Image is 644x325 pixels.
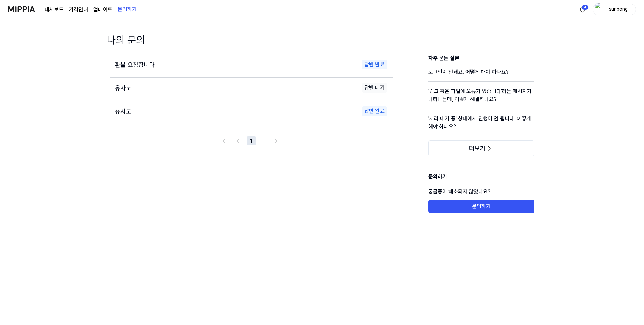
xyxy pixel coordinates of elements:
[247,136,256,145] button: 1
[605,5,631,13] div: sunbong
[362,106,387,116] div: 답변 완료
[428,203,534,209] a: 문의하기
[428,183,534,200] p: 궁금증이 해소되지 않았나요?
[577,4,588,15] button: 알림4
[428,68,534,81] a: 로그인이 안돼요. 어떻게 해야 하나요?
[115,61,155,68] span: 환불 요청합니다
[593,4,636,15] button: profilesunbong
[582,5,589,10] div: 4
[362,60,387,69] div: 답변 완료
[428,54,534,62] h3: 자주 묻는 질문
[428,140,534,156] button: 더보기
[93,6,112,14] a: 업데이트
[69,6,88,14] button: 가격안내
[118,0,137,19] a: 문의하기
[595,3,603,16] img: profile
[428,200,534,213] button: 문의하기
[428,173,534,183] h1: 문의하기
[107,32,145,48] h1: 나의 문의
[428,115,534,136] a: '처리 대기 중' 상태에서 진행이 안 됩니다. 어떻게 해야 하나요?
[45,6,64,14] a: 대시보드
[578,5,586,14] img: 알림
[428,87,534,109] a: '링크 혹은 파일에 오류가 있습니다'라는 메시지가 나타나는데, 어떻게 해결하나요?
[115,84,131,92] span: 유사도
[115,108,131,115] span: 유사도
[362,83,387,93] div: 답변 대기
[428,145,534,152] a: 더보기
[469,145,485,152] span: 더보기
